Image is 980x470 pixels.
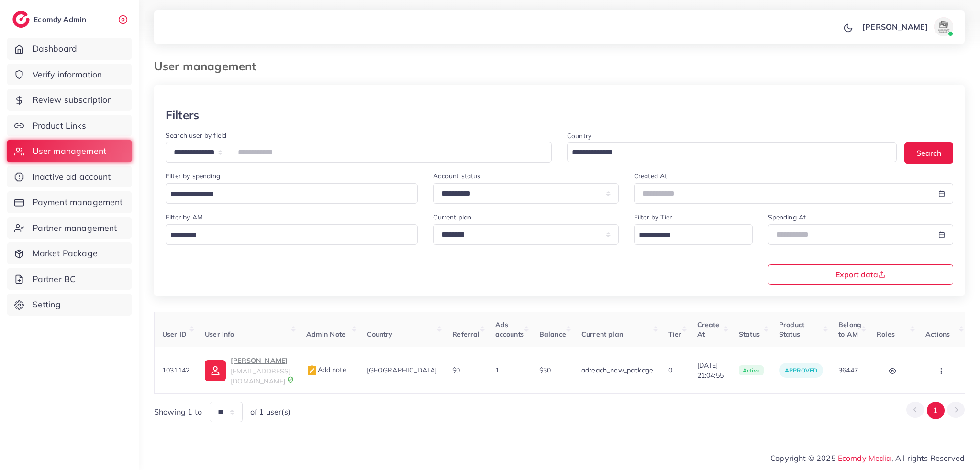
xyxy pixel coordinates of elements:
span: [EMAIL_ADDRESS][DOMAIN_NAME] [231,367,290,385]
a: Partner management [7,217,132,239]
input: Search for option [568,145,884,160]
span: Product Links [33,120,86,132]
span: Current plan [581,330,623,339]
p: [PERSON_NAME] [862,21,928,33]
p: [PERSON_NAME] [231,355,290,366]
span: User info [205,330,234,339]
span: Export data [835,271,886,278]
span: Review subscription [33,94,112,106]
span: Roles [877,330,895,339]
a: [PERSON_NAME][EMAIL_ADDRESS][DOMAIN_NAME] [205,355,290,386]
label: Search user by field [166,131,226,140]
span: [GEOGRAPHIC_DATA] [367,366,437,374]
span: 1 [495,366,499,374]
span: Dashboard [33,43,77,55]
span: 1031142 [162,366,189,374]
label: Country [567,131,591,141]
a: Market Package [7,242,132,264]
span: active [739,365,764,376]
span: Referral [452,330,479,339]
label: Filter by AM [166,212,203,222]
input: Search for option [167,228,405,243]
span: Belong to AM [838,320,861,339]
span: of 1 user(s) [250,406,290,417]
a: [PERSON_NAME]avatar [857,17,957,36]
a: Partner BC [7,268,132,290]
span: Country [367,330,393,339]
span: adreach_new_package [581,366,653,374]
a: logoEcomdy Admin [12,11,89,28]
button: Search [904,142,953,163]
a: Review subscription [7,89,132,111]
span: Ads accounts [495,320,524,339]
span: User ID [162,330,187,339]
button: Export data [768,264,954,285]
span: $30 [539,366,551,374]
span: Tier [668,330,682,339]
span: approved [785,367,817,374]
input: Search for option [167,187,405,202]
a: Verify information [7,64,132,86]
img: admin_note.cdd0b510.svg [306,365,318,376]
div: Search for option [166,224,418,245]
label: Filter by Tier [634,212,672,222]
a: User management [7,140,132,162]
span: Partner management [33,222,117,234]
button: Go to page 1 [927,402,945,419]
span: User management [33,145,106,157]
a: Payment management [7,191,132,213]
label: Account status [433,171,480,181]
span: Actions [925,330,950,339]
a: Product Links [7,115,132,137]
label: Current plan [433,212,471,222]
h3: Filters [166,108,199,122]
input: Search for option [635,228,740,243]
a: Ecomdy Media [838,453,891,463]
label: Filter by spending [166,171,220,181]
span: Copyright © 2025 [770,452,965,464]
span: 36447 [838,366,858,374]
span: Admin Note [306,330,346,339]
span: Product Status [779,320,804,339]
span: Inactive ad account [33,171,111,183]
label: Spending At [768,212,806,222]
span: Balance [539,330,566,339]
img: ic-user-info.36bf1079.svg [205,360,226,381]
span: Add note [306,365,346,374]
span: Status [739,330,760,339]
span: Create At [697,320,720,339]
label: Created At [634,171,668,181]
div: Search for option [634,224,753,245]
div: Search for option [567,142,897,162]
span: 0 [668,366,672,374]
img: 9CAL8B2pu8EFxCJHYAAAAldEVYdGRhdGU6Y3JlYXRlADIwMjItMTItMDlUMDQ6NTg6MzkrMDA6MDBXSlgLAAAAJXRFWHRkYXR... [287,376,294,383]
span: Verify information [33,68,102,81]
span: Showing 1 to [154,406,202,417]
img: avatar [934,17,953,36]
span: , All rights Reserved [891,452,965,464]
span: Market Package [33,247,98,260]
img: logo [12,11,30,28]
span: [DATE] 21:04:55 [697,361,724,380]
span: Setting [33,298,61,311]
ul: Pagination [906,402,965,419]
a: Inactive ad account [7,166,132,188]
a: Dashboard [7,38,132,60]
span: $0 [452,366,460,374]
span: Payment management [33,196,123,208]
h2: Ecomdy Admin [33,15,89,24]
span: Partner BC [33,273,76,285]
h3: User management [154,59,264,73]
div: Search for option [166,183,418,204]
a: Setting [7,294,132,316]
